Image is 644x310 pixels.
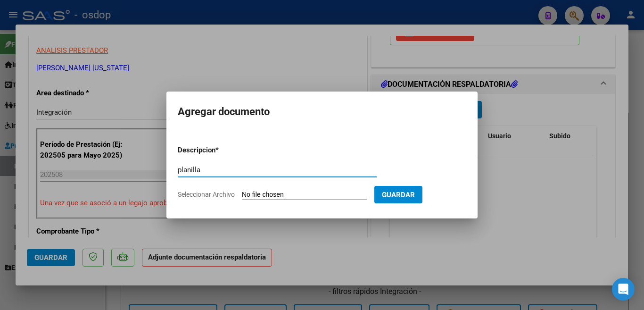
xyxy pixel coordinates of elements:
div: Open Intercom Messenger [612,278,635,301]
span: Guardar [382,191,415,199]
button: Guardar [374,186,422,203]
p: Descripcion [178,145,264,156]
h2: Agregar documento [178,103,466,121]
span: Seleccionar Archivo [178,191,235,198]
